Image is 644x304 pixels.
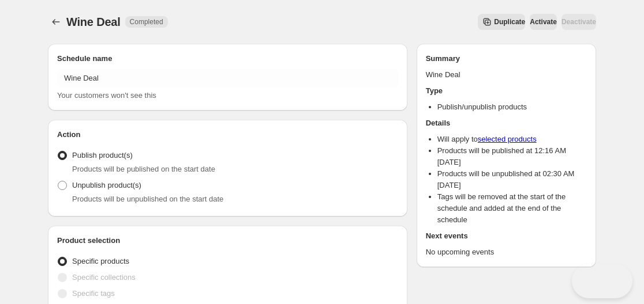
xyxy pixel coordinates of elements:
button: Secondary action label [478,14,525,30]
span: Publish product(s) [72,151,133,159]
span: Completed [130,17,163,26]
li: Products will be published at 12:16 AM [DATE] [437,145,587,168]
h2: Action [57,129,398,140]
span: Specific tags [72,289,115,298]
li: Products will be unpublished at 02:30 AM [DATE] [437,168,587,191]
span: Duplicate [494,17,525,26]
button: Schedules [48,14,64,30]
h2: Product selection [57,235,398,246]
h2: Next events [426,230,587,242]
li: Will apply to [437,134,587,145]
li: Publish/unpublish products [437,101,587,113]
iframe: Toggle Customer Support [572,264,632,298]
button: Activate [530,14,557,30]
span: Activate [530,17,557,26]
a: selected products [478,135,537,143]
p: No upcoming events [426,246,587,258]
span: Products will be published on the start date [72,165,215,173]
h2: Schedule name [57,53,398,64]
span: Specific products [72,257,129,265]
li: Tags will be removed at the start of the schedule and added at the end of the schedule [437,191,587,226]
span: Products will be unpublished on the start date [72,195,223,203]
h2: Details [426,117,587,129]
span: Specific collections [72,273,136,282]
h2: Type [426,85,587,97]
span: Your customers won't see this [57,91,156,100]
span: Wine Deal [66,16,121,28]
p: Wine Deal [426,69,587,81]
span: Unpublish product(s) [72,181,141,189]
h2: Summary [426,53,587,64]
